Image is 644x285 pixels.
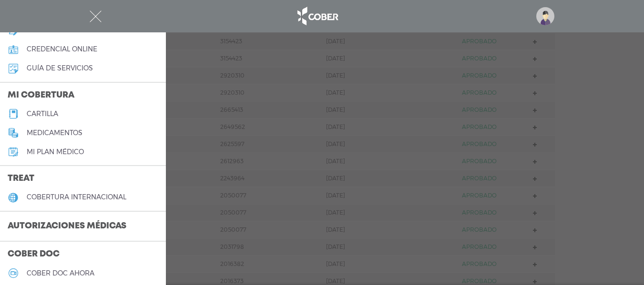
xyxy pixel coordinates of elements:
[27,193,126,201] h5: cobertura internacional
[27,148,84,156] h5: Mi plan médico
[90,10,102,22] img: Cober_menu-close-white.svg
[27,64,93,72] h5: guía de servicios
[27,269,94,277] h5: Cober doc ahora
[27,26,96,34] h5: datos personales
[27,45,97,53] h5: credencial online
[536,7,554,25] img: profile-placeholder.svg
[27,129,82,137] h5: medicamentos
[27,110,58,118] h5: cartilla
[292,5,342,28] img: logo_cober_home-white.png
